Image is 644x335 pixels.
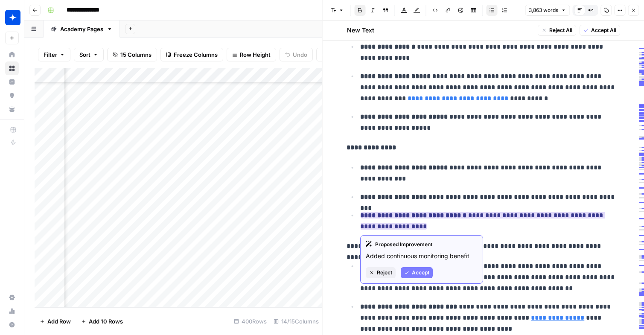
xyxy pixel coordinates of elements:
span: Add Row [47,317,71,326]
button: Row Height [227,48,276,61]
a: Opportunities [5,89,19,102]
span: Undo [293,50,307,59]
span: Reject [377,269,392,277]
a: Home [5,48,19,61]
span: Reject All [549,26,572,34]
p: Added continuous monitoring benefit [366,252,478,260]
span: 15 Columns [120,50,152,59]
button: Filter [38,48,70,61]
button: Freeze Columns [160,48,223,61]
button: Sort [74,48,104,61]
button: Reject [366,267,396,278]
button: Accept [401,267,433,278]
span: 3,863 words [529,6,558,14]
a: Usage [5,304,19,318]
button: Reject All [537,25,576,36]
span: Accept [412,269,429,277]
a: Academy Pages [44,20,120,38]
span: Sort [79,50,90,59]
span: Filter [44,50,57,59]
button: Workspace: Wiz [5,7,19,28]
button: Help + Support [5,318,19,332]
button: Accept All [579,25,620,36]
h2: New Text [347,26,374,35]
button: 15 Columns [107,48,157,61]
a: Your Data [5,102,19,116]
a: Browse [5,61,19,75]
button: Add 10 Rows [76,315,128,328]
span: Row Height [240,50,271,59]
span: Freeze Columns [174,50,218,59]
img: Wiz Logo [5,10,20,25]
div: 14/15 Columns [270,315,322,328]
span: Accept All [591,26,616,34]
button: Add Row [35,315,76,328]
span: Add 10 Rows [89,317,123,326]
a: Insights [5,75,19,89]
button: 3,863 words [525,5,570,16]
div: Proposed Improvement [366,241,478,248]
div: Academy Pages [60,25,103,33]
button: Undo [280,48,313,61]
div: 400 Rows [230,315,270,328]
a: Settings [5,291,19,304]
